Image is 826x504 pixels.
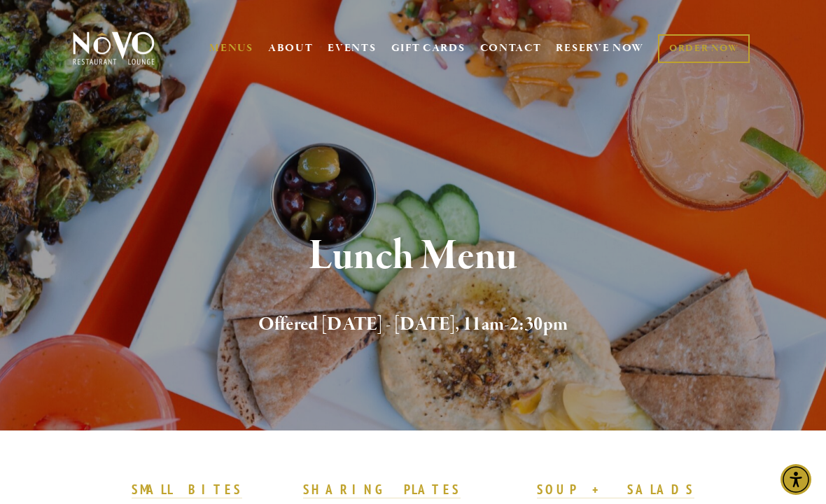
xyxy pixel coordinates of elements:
[303,481,460,499] a: SHARING PLATES
[537,481,694,499] a: SOUP + SALADS
[391,35,465,62] a: GIFT CARDS
[537,481,694,498] strong: SOUP + SALADS
[658,34,750,63] a: ORDER NOW
[303,481,460,498] strong: SHARING PLATES
[209,41,253,55] a: MENUS
[132,481,241,498] strong: SMALL BITES
[780,464,811,495] div: Accessibility Menu
[328,41,376,55] a: EVENTS
[91,234,736,279] h1: Lunch Menu
[268,41,314,55] a: ABOUT
[70,31,157,66] img: Novo Restaurant &amp; Lounge
[132,481,241,499] a: SMALL BITES
[480,35,542,62] a: CONTACT
[556,35,644,62] a: RESERVE NOW
[91,310,736,339] h2: Offered [DATE] - [DATE], 11am-2:30pm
